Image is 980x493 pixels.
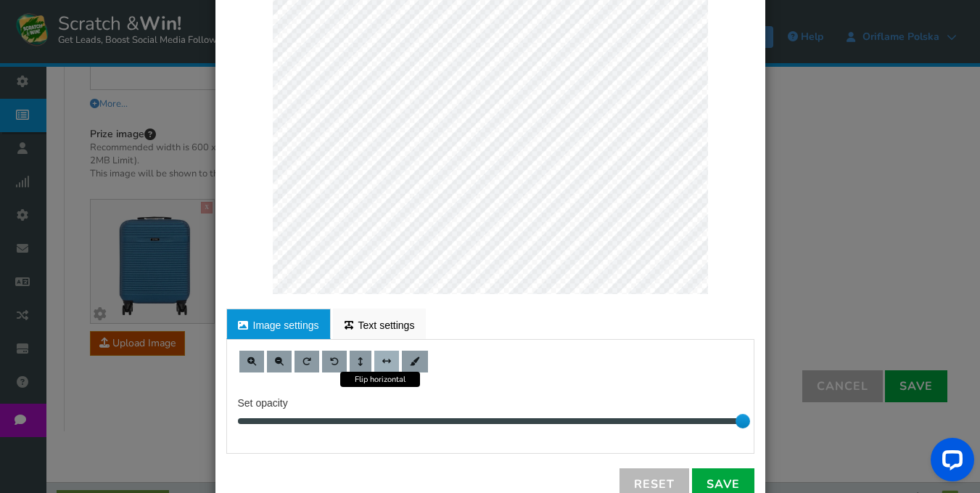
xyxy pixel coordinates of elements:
div: Flip horizontal [340,372,420,387]
a: Image settings [226,309,331,339]
a: Text settings [333,309,427,339]
iframe: LiveChat chat widget [919,432,980,493]
label: Set opacity [238,387,310,410]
